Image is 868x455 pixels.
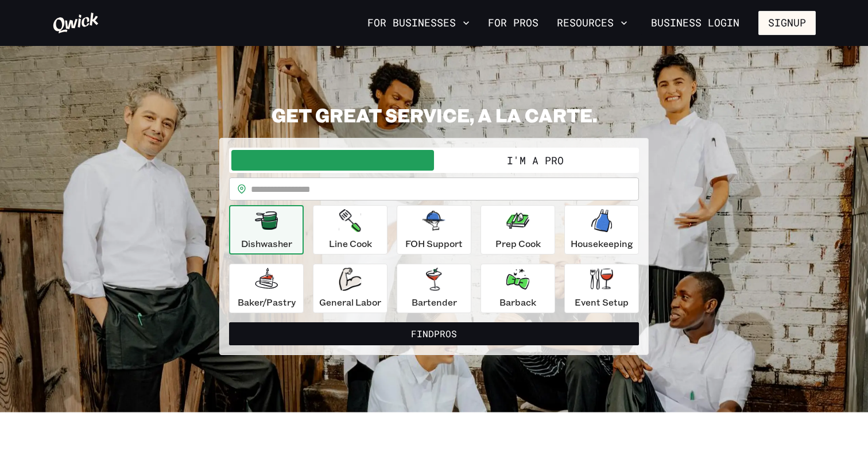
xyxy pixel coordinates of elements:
[412,295,457,309] p: Bartender
[552,13,632,33] button: Resources
[499,295,536,309] p: Barback
[219,103,649,126] h2: GET GREAT SERVICE, A LA CARTE.
[319,295,381,309] p: General Labor
[229,205,304,255] button: Dishwasher
[231,150,434,171] button: I'm a Business
[229,322,639,345] button: FindPros
[238,295,296,309] p: Baker/Pastry
[483,13,543,33] a: For Pros
[571,237,633,250] p: Housekeeping
[229,264,304,313] button: Baker/Pastry
[495,237,541,250] p: Prep Cook
[313,264,387,313] button: General Labor
[575,295,629,309] p: Event Setup
[405,237,463,250] p: FOH Support
[480,264,555,313] button: Barback
[363,13,474,33] button: For Businesses
[564,205,639,255] button: Housekeeping
[397,264,471,313] button: Bartender
[241,237,292,250] p: Dishwasher
[758,11,816,35] button: Signup
[434,150,637,171] button: I'm a Pro
[564,264,639,313] button: Event Setup
[480,205,555,255] button: Prep Cook
[313,205,387,255] button: Line Cook
[329,237,372,250] p: Line Cook
[397,205,471,255] button: FOH Support
[641,11,749,35] a: Business Login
